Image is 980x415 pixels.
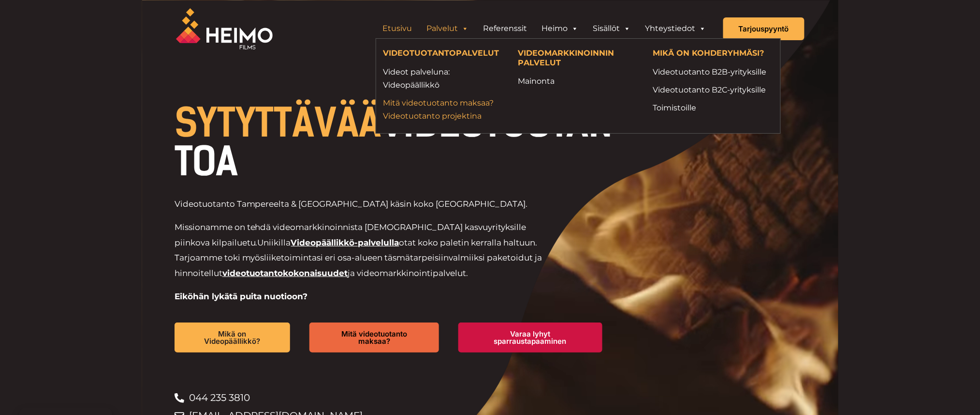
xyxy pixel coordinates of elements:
[175,104,622,181] h1: VIDEOTUOTANTOA
[476,19,535,38] a: Referenssit
[653,101,773,114] a: Toimistoille
[175,389,622,407] a: 044 235 3810
[535,19,586,38] a: Heimo
[222,268,348,278] a: videotuotantokokonaisuudet
[175,220,556,281] p: Missionamme on tehdä videomarkkinoinnista [DEMOGRAPHIC_DATA] kasvuyrityksille piinkova kilpailuetu.
[458,323,602,353] a: Varaa lyhyt sparraustapaaminen
[586,19,638,38] a: Sisällöt
[258,238,291,247] span: Uniikilla
[383,48,504,60] h4: VIDEOTUOTANTOPALVELUT
[264,253,449,262] span: liiketoimintasi eri osa-alueen täsmätarpeisiin
[325,330,423,345] span: Mitä videotuotanto maksaa?
[653,65,773,78] a: Videotuotanto B2B-yrityksille
[175,197,556,212] p: Videotuotanto Tampereelta & [GEOGRAPHIC_DATA] käsin koko [GEOGRAPHIC_DATA].
[175,292,308,301] strong: Eiköhän lykätä puita nuotioon?
[518,48,638,69] h4: VIDEOMARKKINOINNIN PALVELUT
[518,75,638,88] a: Mainonta
[190,330,275,345] span: Mikä on Videopäällikkö?
[383,96,504,123] a: Mitä videotuotanto maksaa?Videotuotanto projektina
[474,330,587,345] span: Varaa lyhyt sparraustapaaminen
[371,19,718,38] aside: Header Widget 1
[638,19,714,38] a: Yhteystiedot
[175,323,291,353] a: Mikä on Videopäällikkö?
[723,17,804,40] a: Tarjouspyyntö
[376,19,420,38] a: Etusivu
[309,323,439,353] a: Mitä videotuotanto maksaa?
[383,65,504,92] a: Videot palveluna: Videopäällikkö
[653,48,773,60] h4: MIKÄ ON KOHDERYHMÄSI?
[175,100,381,146] span: SYTYTTÄVÄÄ
[176,8,273,49] img: Heimo Filmsin logo
[175,253,542,278] span: valmiiksi paketoidut ja hinnoitellut
[291,238,399,247] a: Videopäällikkö-palvelulla
[187,389,250,407] span: 044 235 3810
[653,83,773,96] a: Videotuotanto B2C-yrityksille
[420,19,476,38] a: Palvelut
[348,268,468,278] span: ja videomarkkinointipalvelut.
